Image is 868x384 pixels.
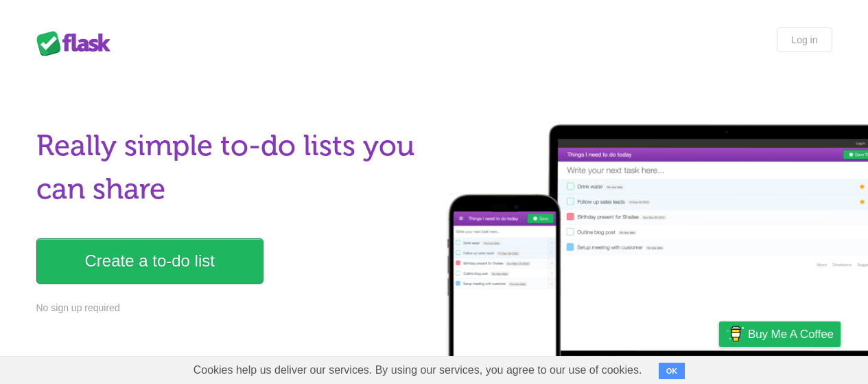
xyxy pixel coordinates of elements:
a: Log in [777,27,832,52]
a: Buy me a coffee [719,321,841,347]
img: Buy me a coffee [726,322,744,346]
span: Buy me a coffee [748,322,834,346]
p: No sign up required [36,301,426,315]
button: OK [659,363,685,379]
span: Cookies help us deliver our services. By using our services, you agree to our use of cookies. [180,357,656,384]
h1: Really simple to-do lists you can share [36,124,426,211]
a: Create a to-do list [36,238,263,284]
div: Flask Lists [36,31,119,56]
